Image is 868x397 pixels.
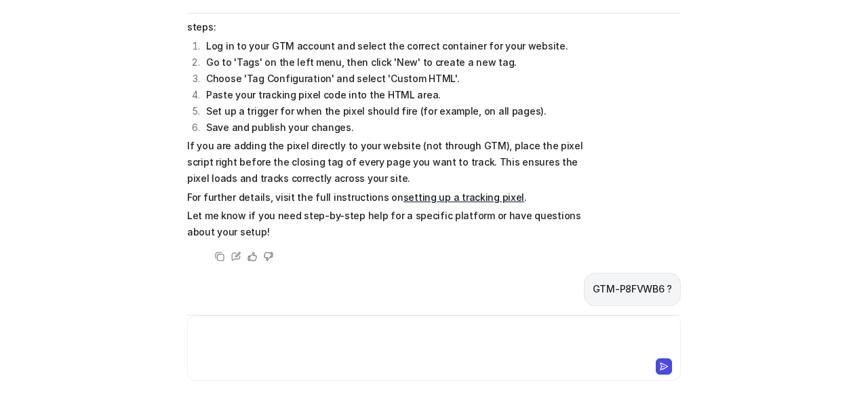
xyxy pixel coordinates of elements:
li: Log in to your GTM account and select the correct container for your website. [202,38,584,54]
li: Paste your tracking pixel code into the HTML area. [202,87,584,103]
p: GTM-P8FVWB6 ? [593,281,672,297]
li: Save and publish your changes. [202,119,584,136]
p: For further details, visit the full instructions on . [187,189,584,206]
li: Choose 'Tag Configuration' and select 'Custom HTML'. [202,71,584,87]
a: setting up a tracking pixel [403,191,524,203]
li: Set up a trigger for when the pixel should fire (for example, on all pages). [202,103,584,119]
p: To add your existing tracking pixel using Google Tag Manager (GTM), follow these steps: [187,3,584,35]
p: If you are adding the pixel directly to your website (not through GTM), place the pixel script ri... [187,138,584,187]
li: Go to 'Tags' on the left menu, then click 'New' to create a new tag. [202,54,584,71]
p: Let me know if you need step-by-step help for a specific platform or have questions about your se... [187,208,584,240]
